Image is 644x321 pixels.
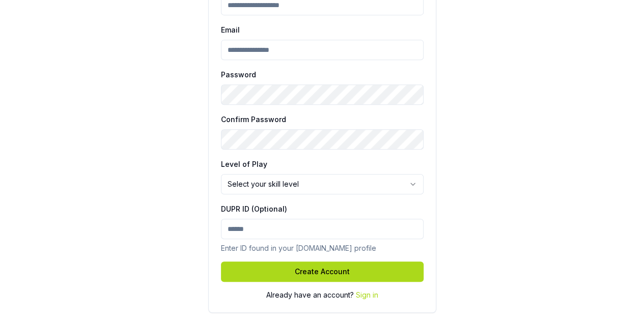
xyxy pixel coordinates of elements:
label: Email [221,25,240,34]
p: Enter ID found in your [DOMAIN_NAME] profile [221,243,424,253]
a: Sign in [356,290,378,299]
label: Level of Play [221,160,267,168]
button: Create Account [221,261,424,282]
iframe: chat widget [596,275,629,306]
label: DUPR ID (Optional) [221,205,287,213]
label: Confirm Password [221,115,286,124]
label: Password [221,70,256,79]
div: Already have an account? [221,290,424,300]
